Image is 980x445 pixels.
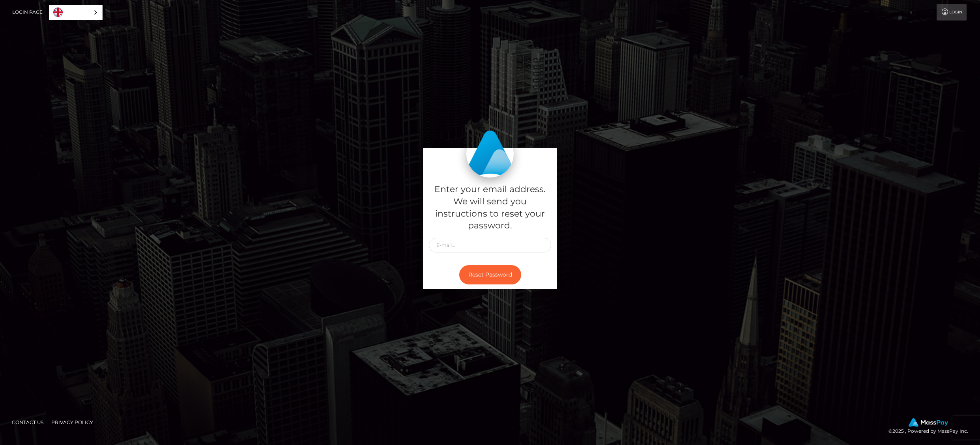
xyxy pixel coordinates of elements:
[49,5,102,20] a: English
[888,418,974,436] div: © 2025 , Powered by MassPay Inc.
[48,416,96,428] a: Privacy Policy
[466,130,514,178] img: MassPay Login
[49,5,103,20] aside: Language selected: English
[909,418,948,427] img: MassPay
[937,4,967,21] a: Login
[429,183,551,232] h5: Enter your email address. We will send you instructions to reset your password.
[12,4,43,21] a: Login Page
[459,265,521,284] button: Reset Password
[9,416,47,428] a: Contact Us
[49,5,103,20] div: Language
[429,238,551,252] input: E-mail...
